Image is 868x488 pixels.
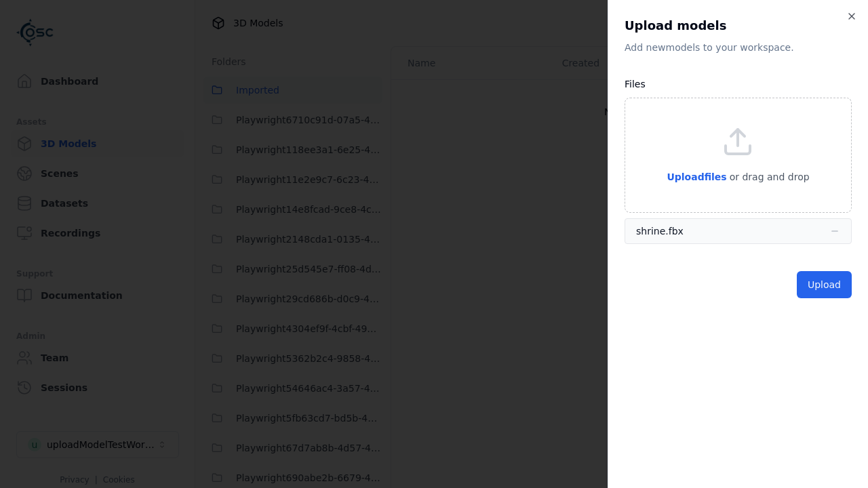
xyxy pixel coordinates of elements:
[625,41,852,54] p: Add new model s to your workspace.
[636,224,684,238] div: shrine.fbx
[625,79,646,89] label: Files
[797,271,852,298] button: Upload
[625,16,852,35] h2: Upload models
[727,169,810,185] p: or drag and drop
[667,171,726,182] span: Upload files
